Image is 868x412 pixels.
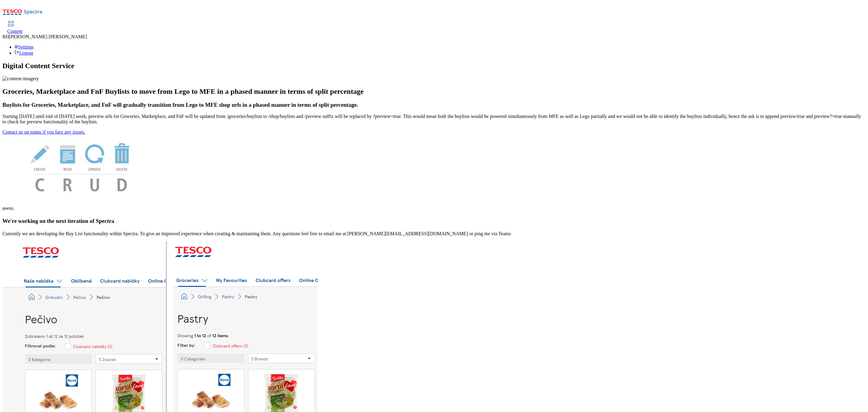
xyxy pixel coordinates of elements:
[2,34,9,39] span: RH
[2,62,866,70] h1: Digital Content Service
[2,207,866,210] h6: [DATE]
[2,129,85,135] a: Contact us on teams if you face any issues.
[7,21,23,34] a: Content
[2,231,866,236] p: Currently we are developing the Buy List functionality within Spectra. To give an improved experi...
[14,44,34,49] a: Settings
[2,135,159,198] img: News Image
[2,114,866,125] p: Starting [DATE] until end of [DATE] week, preview urls for Groceries, Marketplace, and FnF will b...
[2,218,866,224] h3: We're working on the next iteration of Spectra
[2,102,866,108] h3: Buylists for Groceries, Marketplace, and FnF will gradually transition from Lego to MFE shop urls...
[2,76,39,81] img: content-imagery
[14,50,33,55] a: Logout
[7,29,23,34] span: Content
[9,34,87,39] span: [PERSON_NAME] [PERSON_NAME]
[2,87,866,96] h2: Groceries, Marketplace and FnF Buylists to move from Lego to MFE in a phased manner in terms of s...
